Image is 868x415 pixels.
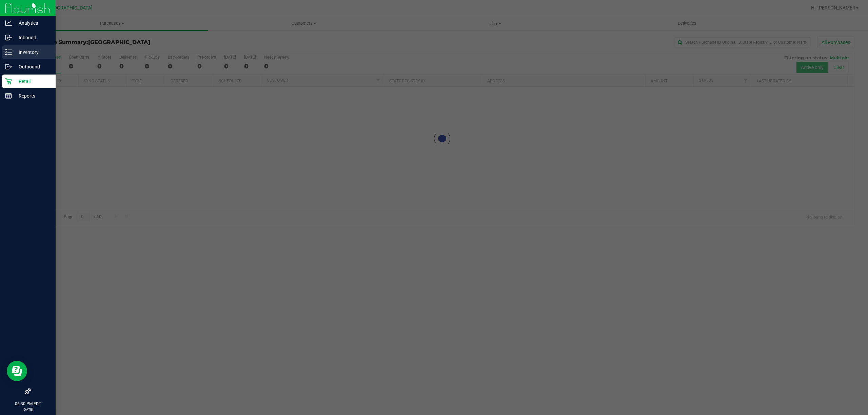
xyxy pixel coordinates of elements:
[12,19,53,27] p: Analytics
[3,401,53,407] p: 06:30 PM EDT
[7,361,27,381] iframe: Resource center
[5,78,12,85] inline-svg: Retail
[12,48,53,56] p: Inventory
[5,20,12,26] inline-svg: Analytics
[5,92,12,99] inline-svg: Reports
[5,34,12,41] inline-svg: Inbound
[12,63,53,71] p: Outbound
[12,92,53,100] p: Reports
[12,34,53,42] p: Inbound
[5,49,12,56] inline-svg: Inventory
[5,63,12,70] inline-svg: Outbound
[3,407,53,412] p: [DATE]
[12,77,53,85] p: Retail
